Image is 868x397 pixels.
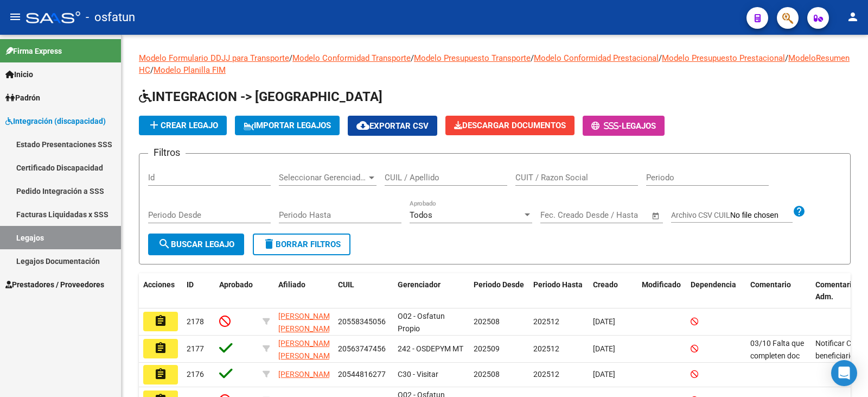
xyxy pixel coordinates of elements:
[815,280,856,301] span: Comentario Adm.
[279,173,367,182] span: Seleccionar Gerenciador
[187,344,204,353] span: 2177
[594,210,647,220] input: Fecha fin
[9,10,22,23] mat-icon: menu
[533,370,559,379] span: 202512
[593,317,615,326] span: [DATE]
[187,317,204,326] span: 2178
[691,280,736,289] span: Dependencia
[148,234,244,255] button: Buscar Legajo
[593,370,615,379] span: [DATE]
[356,119,369,132] mat-icon: cloud_download
[154,65,226,75] a: Modelo Planilla FIM
[393,273,469,309] datatable-header-cell: Gerenciador
[356,121,429,131] span: Exportar CSV
[235,116,340,135] button: IMPORTAR LEGAJOS
[686,273,746,309] datatable-header-cell: Dependencia
[278,339,336,360] span: [PERSON_NAME] [PERSON_NAME]
[593,344,615,353] span: [DATE]
[154,342,167,355] mat-icon: assignment
[534,53,659,63] a: Modelo Conformidad Prestacional
[158,240,234,249] span: Buscar Legajo
[187,370,204,379] span: 2176
[5,68,33,80] span: Inicio
[474,317,500,326] span: 202508
[671,211,730,219] span: Archivo CSV CUIL
[338,370,386,379] span: 20544816277
[793,205,806,218] mat-icon: help
[154,368,167,381] mat-icon: assignment
[474,344,500,353] span: 202509
[642,280,681,289] span: Modificado
[338,280,354,289] span: CUIL
[414,53,531,63] a: Modelo Presupuesto Transporte
[5,92,40,104] span: Padrón
[348,116,437,136] button: Exportar CSV
[637,273,686,309] datatable-header-cell: Modificado
[148,145,186,160] h3: Filtros
[139,89,382,104] span: INTEGRACION -> [GEOGRAPHIC_DATA]
[650,210,662,222] button: Open calendar
[139,116,227,135] button: Crear Legajo
[398,370,438,379] span: C30 - Visitar
[263,240,341,249] span: Borrar Filtros
[583,116,665,136] button: -Legajos
[253,234,350,255] button: Borrar Filtros
[540,210,584,220] input: Fecha inicio
[244,121,331,130] span: IMPORTAR LEGAJOS
[182,273,215,309] datatable-header-cell: ID
[148,118,161,131] mat-icon: add
[215,273,258,309] datatable-header-cell: Aprobado
[815,339,867,373] span: Notificar CUD a beneficiarios / Falta Codem
[591,121,622,131] span: -
[662,53,785,63] a: Modelo Presupuesto Prestacional
[292,53,411,63] a: Modelo Conformidad Transporte
[148,121,218,130] span: Crear Legajo
[158,237,171,250] mat-icon: search
[278,280,305,289] span: Afiliado
[263,237,276,250] mat-icon: delete
[278,370,336,379] span: [PERSON_NAME]
[533,280,583,289] span: Periodo Hasta
[622,121,656,131] span: Legajos
[410,210,432,220] span: Todos
[398,280,441,289] span: Gerenciador
[187,280,194,289] span: ID
[533,344,559,353] span: 202512
[589,273,637,309] datatable-header-cell: Creado
[334,273,393,309] datatable-header-cell: CUIL
[529,273,589,309] datatable-header-cell: Periodo Hasta
[338,344,386,353] span: 20563747456
[831,360,857,386] div: Open Intercom Messenger
[154,314,167,327] mat-icon: assignment
[86,5,135,29] span: - osfatun
[139,53,289,63] a: Modelo Formulario DDJJ para Transporte
[750,280,791,289] span: Comentario
[278,312,336,333] span: [PERSON_NAME] [PERSON_NAME]
[445,116,575,135] button: Descargar Documentos
[746,273,811,309] datatable-header-cell: Comentario
[274,273,334,309] datatable-header-cell: Afiliado
[143,280,175,289] span: Acciones
[454,121,566,130] span: Descargar Documentos
[139,273,182,309] datatable-header-cell: Acciones
[219,280,253,289] span: Aprobado
[398,312,445,333] span: O02 - Osfatun Propio
[5,115,106,127] span: Integración (discapacidad)
[338,317,386,326] span: 20558345056
[5,279,104,291] span: Prestadores / Proveedores
[533,317,559,326] span: 202512
[474,280,524,289] span: Periodo Desde
[469,273,529,309] datatable-header-cell: Periodo Desde
[474,370,500,379] span: 202508
[5,45,62,57] span: Firma Express
[846,10,859,23] mat-icon: person
[730,211,793,220] input: Archivo CSV CUIL
[398,344,463,353] span: 242 - OSDEPYM MT
[593,280,618,289] span: Creado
